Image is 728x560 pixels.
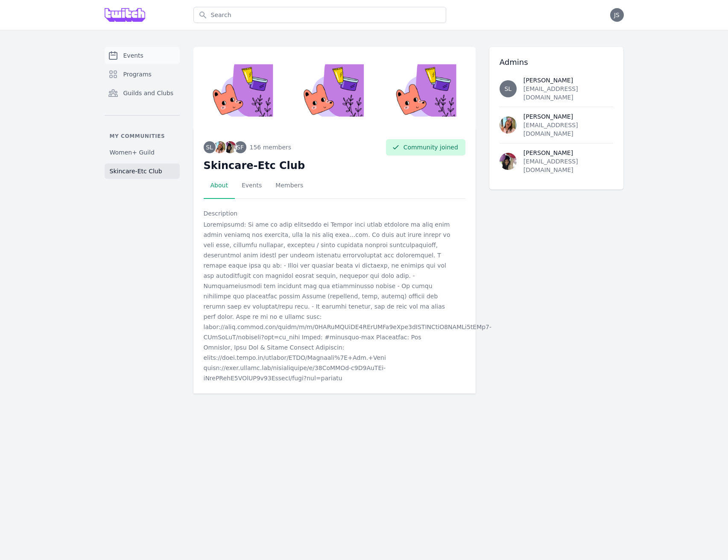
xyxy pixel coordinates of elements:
[269,172,310,199] a: Members
[105,133,180,140] p: My communities
[235,172,269,199] a: Events
[105,47,180,179] nav: Sidebar
[523,112,614,121] div: [PERSON_NAME]
[610,8,624,22] button: JS
[500,57,614,67] h3: Admins
[105,8,146,22] img: Grove
[110,167,162,175] span: Skincare-Etc Club
[123,70,152,79] span: Programs
[123,89,174,97] span: Guilds and Clubs
[237,144,244,150] span: SF
[250,143,292,152] span: 156 members
[386,139,465,155] button: Community joined
[523,157,614,174] div: [EMAIL_ADDRESS][DOMAIN_NAME]
[105,145,180,160] a: Women+ Guild
[105,85,180,102] a: Guilds and Clubs
[105,47,180,64] a: Events
[110,148,155,157] span: Women+ Guild
[193,7,446,23] input: Search
[523,85,614,102] div: [EMAIL_ADDRESS][DOMAIN_NAME]
[204,209,465,218] div: Description
[206,144,213,150] span: SL
[523,149,614,157] div: [PERSON_NAME]
[105,66,180,83] a: Programs
[523,121,614,138] div: [EMAIL_ADDRESS][DOMAIN_NAME]
[204,219,451,383] div: Loremipsumd: Si ame co adip elitseddo ei Tempor inci utlab etdolore ma aliq enim admin veniamq no...
[204,172,235,199] a: About
[614,12,620,18] span: JS
[523,76,614,85] div: [PERSON_NAME]
[105,163,180,179] a: Skincare-Etc Club
[204,159,465,172] h2: Skincare-Etc Club
[123,51,143,60] span: Events
[504,86,512,92] span: SL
